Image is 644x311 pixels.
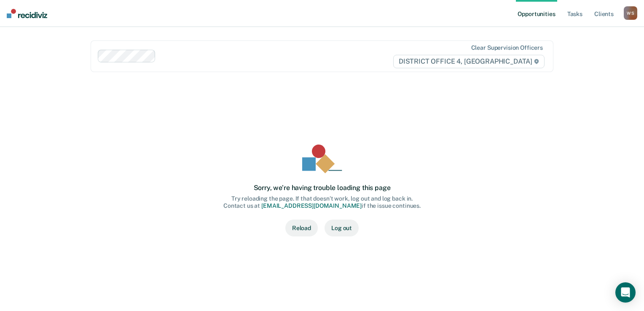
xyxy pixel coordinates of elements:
button: WS [624,6,637,20]
div: Try reloading the page. If that doesn’t work, log out and log back in. Contact us at if the issue... [223,195,421,209]
img: Recidiviz [7,9,47,18]
a: [EMAIL_ADDRESS][DOMAIN_NAME] [261,202,362,209]
div: W S [624,6,637,20]
div: Sorry, we’re having trouble loading this page [254,184,391,192]
button: Log out [325,220,359,236]
button: Reload [285,220,318,236]
div: Open Intercom Messenger [615,282,636,303]
span: DISTRICT OFFICE 4, [GEOGRAPHIC_DATA] [393,55,545,68]
div: Clear supervision officers [471,44,543,51]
